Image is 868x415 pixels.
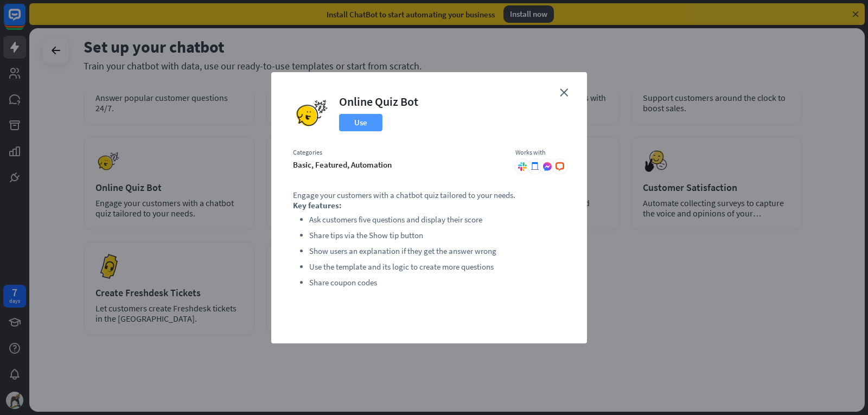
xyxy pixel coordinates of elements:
li: Show users an explanation if they get the answer wrong [309,245,515,258]
div: Online Quiz Bot [339,94,418,109]
img: Online Quiz Bot [293,94,331,132]
li: Use the template and its logic to create more questions [309,260,515,273]
div: Works with [515,148,565,157]
p: Engage your customers with a chatbot quiz tailored to your needs. [293,190,515,200]
strong: Key features: [293,200,342,210]
li: Share tips via the Show tip button [309,229,515,242]
li: Ask customers five questions and display their score [309,213,515,226]
button: Open LiveChat chat widget [9,4,41,37]
button: Use [339,114,382,131]
i: close [560,88,568,97]
div: Categories [293,148,505,157]
li: Share coupon codes [309,276,515,289]
div: basic, featured, automation [293,159,505,170]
